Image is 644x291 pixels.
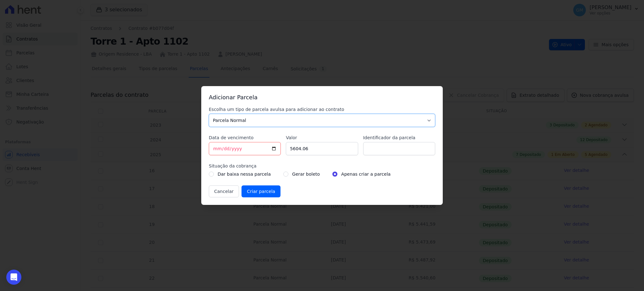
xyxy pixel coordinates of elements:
[218,170,271,178] label: Dar baixa nessa parcela
[209,185,239,197] button: Cancelar
[6,270,21,285] div: Open Intercom Messenger
[209,135,281,141] label: Data de vencimento
[209,94,435,101] h3: Adicionar Parcela
[286,135,358,141] label: Valor
[241,185,280,197] input: Criar parcela
[341,170,391,178] label: Apenas criar a parcela
[209,163,435,169] label: Situação da cobrança
[292,170,320,178] label: Gerar boleto
[209,106,435,113] label: Escolha um tipo de parcela avulsa para adicionar ao contrato
[363,135,435,141] label: Identificador da parcela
